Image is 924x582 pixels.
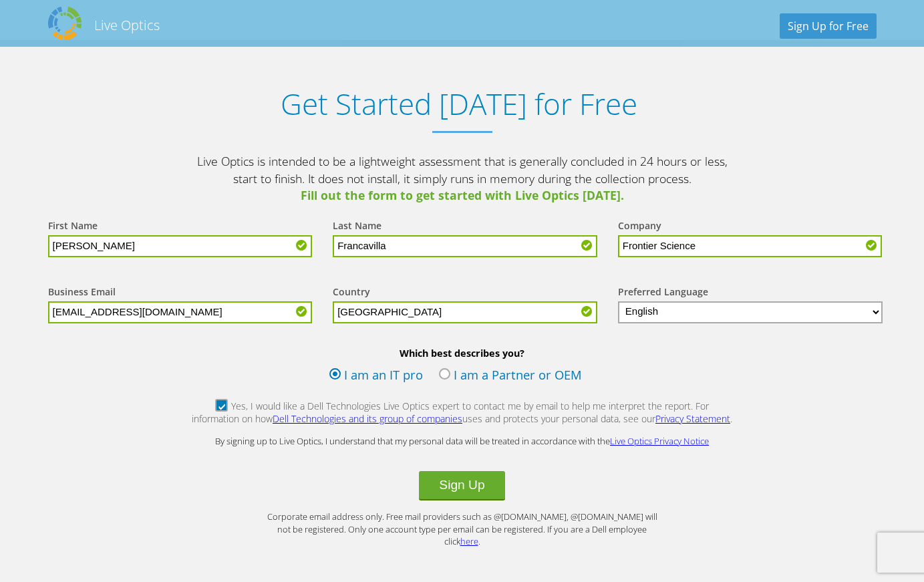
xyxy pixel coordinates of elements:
[48,7,82,40] img: Dell Dpack
[439,366,582,386] label: I am a Partner or OEM
[419,471,504,500] button: Sign Up
[48,285,116,301] label: Business Email
[460,535,478,547] a: here
[333,285,370,301] label: Country
[333,301,597,323] input: Start typing to search for a country
[94,16,160,34] h2: Live Optics
[191,400,734,428] label: Yes, I would like a Dell Technologies Live Optics expert to contact me by email to help me interp...
[618,285,708,301] label: Preferred Language
[195,435,730,448] p: By signing up to Live Optics, I understand that my personal data will be treated in accordance wi...
[35,87,883,121] h1: Get Started [DATE] for Free
[48,219,98,235] label: First Name
[329,366,423,386] label: I am an IT pro
[262,511,663,548] p: Corporate email address only. Free mail providers such as @[DOMAIN_NAME], @[DOMAIN_NAME] will not...
[333,219,381,235] label: Last Name
[195,187,730,204] span: Fill out the form to get started with Live Optics [DATE].
[618,219,661,235] label: Company
[610,435,709,447] a: Live Optics Privacy Notice
[780,13,877,39] a: Sign Up for Free
[273,412,462,425] a: Dell Technologies and its group of companies
[35,347,890,359] b: Which best describes you?
[655,412,730,425] a: Privacy Statement
[195,153,730,204] p: Live Optics is intended to be a lightweight assessment that is generally concluded in 24 hours or...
